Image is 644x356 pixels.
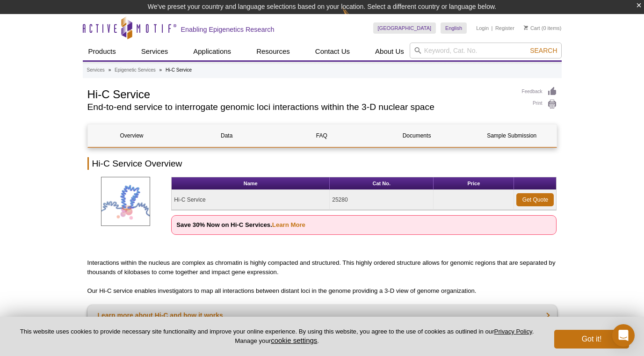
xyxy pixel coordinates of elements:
[271,336,317,344] button: cookie settings
[524,25,528,30] img: Your Cart
[434,177,514,190] th: Price
[188,43,237,60] a: Applications
[251,43,296,60] a: Resources
[87,87,513,101] h1: Hi-C Service
[87,103,513,111] h2: End-to-end service to interrogate genomic loci interactions within the 3-D nuclear space​
[524,22,562,34] li: (0 items)
[530,47,557,54] span: Search
[527,46,560,55] button: Search
[83,43,122,60] a: Products
[88,124,176,147] a: Overview
[172,190,330,210] td: Hi-C Service
[272,221,305,228] a: Learn More
[15,327,539,345] p: This website uses cookies to provide necessary site functionality and improve your online experie...
[159,67,162,73] li: »
[136,43,174,60] a: Services
[87,286,557,296] p: Our Hi-C service enables investigators to map all interactions between distant loci in the genome...
[87,157,557,170] h2: Hi-C Service Overview
[176,221,305,228] strong: Save 30% Now on Hi-C Services.
[369,43,410,60] a: About Us
[87,66,105,74] a: Services
[330,190,434,210] td: 25280
[87,258,557,277] p: Interactions within the nucleus are complex as chromatin is highly compacted and structured. This...
[181,25,275,34] h2: Enabling Epigenetics Research
[522,99,557,109] a: Print
[410,43,562,58] input: Keyword, Cat. No.
[468,124,556,147] a: Sample Submission
[166,67,192,73] li: Hi-C Service
[330,177,434,190] th: Cat No.
[115,66,156,74] a: Epigenetic Services
[310,43,355,60] a: Contact Us
[524,25,540,31] a: Cart
[172,177,330,190] th: Name
[373,22,436,34] a: [GEOGRAPHIC_DATA]
[342,7,367,29] img: Change Here
[476,25,489,31] a: Login
[109,67,111,73] li: »
[373,124,461,147] a: Documents
[278,124,366,147] a: FAQ
[494,328,532,335] a: Privacy Policy
[516,193,554,206] a: Get Quote
[183,124,271,147] a: Data
[441,22,467,34] a: English
[87,305,557,326] a: Learn more about Hi-C and how it works
[492,22,493,34] li: |
[495,25,514,31] a: Register
[612,324,635,347] div: Open Intercom Messenger
[554,330,629,349] button: Got it!
[522,87,557,97] a: Feedback
[101,177,150,226] img: Hi-C Service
